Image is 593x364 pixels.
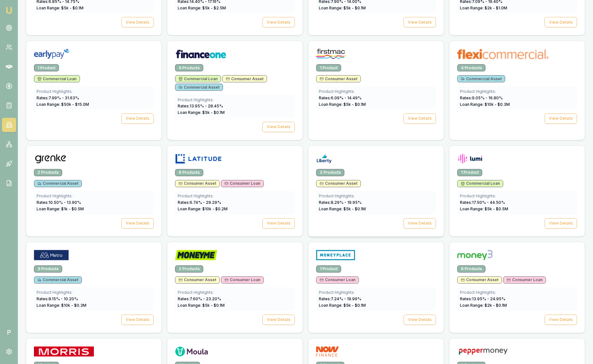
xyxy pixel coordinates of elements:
span: Loan Range: $ 2 k - $ 0.1 M [460,303,507,308]
a: Earlypay logo1 ProductCommercial LoanProduct Highlights:Rates:7.99% - 31.63%Loan Range: $50k - $1... [26,41,162,140]
div: Product Highlights: [460,194,575,199]
button: View Details [404,315,436,325]
button: View Details [404,218,436,229]
span: Commercial Asset [38,278,78,283]
div: Product Highlights: [178,194,292,199]
a: Finance One logo9 ProductsCommercial LoanConsumer AssetCommercial AssetProduct Highlights:Rates:1... [167,41,303,140]
button: View Details [263,17,295,28]
span: Loan Range: $ 5 k - $ 0.1 M [178,303,225,308]
span: Consumer Asset [179,278,216,283]
div: 1 Product [457,169,482,176]
div: Product Highlights: [178,290,292,295]
img: Earlypay logo [34,49,69,59]
a: Money Place logo1 ProductConsumer LoanProduct Highlights:Rates:7.24% - 19.99%Loan Range: $5k - $0... [308,242,444,333]
span: Rates: 8.29 % - 19.95 % [319,200,362,205]
span: Loan Range: $ 5 k - $ 0.1 M [37,6,84,10]
span: Consumer Asset [320,76,357,82]
div: 2 Products [316,169,344,176]
img: Firstmac logo [316,49,346,59]
a: Metro Finance logo3 ProductsCommercial AssetProduct Highlights:Rates:8.15% - 10.20%Loan Range: $1... [26,242,162,333]
div: Product Highlights: [319,290,433,295]
span: Loan Range: $ 5 k - $ 0.5 M [460,207,508,212]
a: flexicommercial logo4 ProductsCommercial AssetProduct Highlights:Rates:9.05% - 16.80%Loan Range: ... [449,41,585,140]
span: Rates: 7.24 % - 19.99 % [319,297,361,302]
span: Commercial Loan [461,181,500,186]
div: 2 Products [34,169,62,176]
div: 2 Products [175,266,203,273]
span: Loan Range: $ 2 k - $ 1.0 M [460,6,507,10]
img: Pepper Money logo [457,347,509,357]
button: View Details [121,17,154,28]
img: Money3 logo [457,250,493,260]
div: Product Highlights: [37,89,151,94]
span: Loan Range: $ 1 k - $ 0.5 M [37,207,84,212]
span: Rates: 13.95 % - 28.45 % [178,104,223,109]
div: 1 Product [34,64,59,72]
img: Finance One logo [175,49,227,59]
span: Rates: 10.50 % - 13.90 % [37,200,81,205]
div: 1 Product [316,266,341,273]
img: Metro Finance logo [34,250,69,260]
div: Product Highlights: [37,194,151,199]
button: View Details [263,315,295,325]
span: Commercial Loan [179,76,218,82]
span: Loan Range: $ 5 k - $ 0.1 M [319,6,366,10]
div: 6 Products [175,169,203,176]
button: View Details [121,114,154,124]
img: Moula logo [175,347,208,357]
span: Rates: 6.74 % - 29.29 % [178,200,221,205]
img: Latitude logo [175,154,222,164]
div: Product Highlights: [460,89,575,94]
span: Consumer Loan [225,181,260,186]
span: Commercial Loan [38,76,76,82]
span: P [2,325,16,339]
span: Rates: 13.95 % - 24.95 % [460,297,505,302]
img: Grenke logo [34,154,67,164]
div: 4 Products [457,64,486,72]
span: Loan Range: $ 10 k - $ 0.2 M [178,207,228,212]
img: Money Me logo [175,250,217,260]
span: Rates: 6.09 % - 14.49 % [319,95,362,100]
a: Liberty logo2 ProductsConsumer AssetProduct Highlights:Rates:8.29% - 19.95%Loan Range: $5k - $0.1... [308,146,444,237]
span: Loan Range: $ 10 k - $ 0.3 M [460,102,510,107]
button: View Details [263,122,295,132]
img: NOW Finance logo [316,347,339,357]
span: Consumer Loan [225,278,260,283]
div: 6 Products [457,266,486,273]
a: Money3 logo6 ProductsConsumer AssetConsumer LoanProduct Highlights:Rates:13.95% - 24.95%Loan Rang... [449,242,585,333]
span: Consumer Asset [320,181,357,186]
span: Rates: 7.99 % - 31.63 % [37,95,79,100]
button: View Details [121,218,154,229]
div: Product Highlights: [37,290,151,295]
span: Commercial Asset [179,85,219,90]
div: Product Highlights: [460,290,575,295]
a: Money Me logo2 ProductsConsumer AssetConsumer LoanProduct Highlights:Rates:7.60% - 23.20%Loan Ran... [167,242,303,333]
a: Grenke logo2 ProductsCommercial AssetProduct Highlights:Rates:10.50% - 13.90%Loan Range: $1k - $0... [26,146,162,237]
span: Loan Range: $ 5 k - $ 2.5 M [178,6,226,10]
span: Loan Range: $ 10 k - $ 0.3 M [37,303,86,308]
span: Commercial Asset [461,76,502,82]
div: Product Highlights: [178,97,292,103]
button: View Details [121,315,154,325]
button: View Details [545,17,577,28]
span: Consumer Asset [226,76,263,82]
span: Rates: 8.15 % - 10.20 % [37,297,78,302]
button: View Details [545,218,577,229]
div: Product Highlights: [319,194,433,199]
button: View Details [404,17,436,28]
img: Money Place logo [316,250,355,260]
span: Loan Range: $ 5 k - $ 0.1 M [319,207,366,212]
span: Loan Range: $ 5 k - $ 0.1 M [319,102,366,107]
div: 1 Product [316,64,341,72]
button: View Details [263,218,295,229]
button: View Details [545,114,577,124]
span: Rates: 7.60 % - 23.20 % [178,297,221,302]
span: Rates: 17.50 % - 44.50 % [460,200,505,205]
div: 9 Products [175,64,203,72]
img: Liberty logo [316,154,332,164]
span: Consumer Loan [320,278,355,283]
div: Product Highlights: [319,89,433,94]
div: 3 Products [34,266,62,273]
img: Morris Finance logo [34,347,94,357]
span: Consumer Asset [461,278,498,283]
